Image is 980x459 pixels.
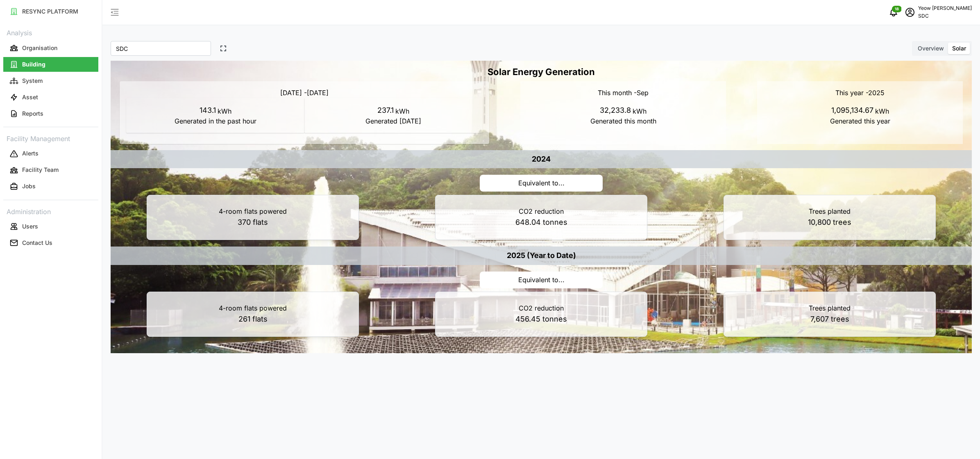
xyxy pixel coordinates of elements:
[3,146,98,161] button: Alerts
[3,105,98,122] a: Reports
[22,110,43,118] p: Reports
[515,313,567,325] p: 456.45 tonnes
[918,5,972,12] p: Yeow [PERSON_NAME]
[519,206,564,217] p: CO2 reduction
[218,43,229,54] button: Enter full screen
[3,235,98,250] button: Contact Us
[918,12,972,20] p: SDC
[22,7,78,16] p: RESYNC PLATFORM
[22,239,52,247] p: Contact Us
[519,303,564,313] p: CO2 reduction
[3,41,98,55] button: Organisation
[480,175,603,192] p: Equivalent to...
[111,41,211,56] input: Select location
[809,206,851,217] p: Trees planted
[810,313,849,325] p: 7,607 trees
[3,4,98,19] button: RESYNC PLATFORM
[219,303,287,313] p: 4-room flats powered
[3,90,98,105] button: Asset
[22,222,38,231] p: Users
[3,89,98,105] a: Asset
[126,88,483,98] p: [DATE] - [DATE]
[219,206,287,217] p: 4-room flats powered
[133,116,298,126] p: Generated in the past hour
[3,179,98,194] button: Jobs
[311,116,476,126] p: Generated [DATE]
[377,105,394,116] p: 237.1
[3,40,98,56] a: Organisation
[216,106,231,116] p: kWh
[3,219,98,234] button: Users
[3,56,98,73] a: Building
[3,178,98,195] a: Jobs
[238,313,268,325] p: 261 flats
[809,303,851,313] p: Trees planted
[3,73,98,88] button: System
[3,26,98,38] p: Analysis
[22,149,39,158] p: Alerts
[3,146,98,162] a: Alerts
[532,153,551,165] p: 2024
[22,93,38,101] p: Asset
[631,106,647,116] p: kWh
[902,4,918,21] button: schedule
[200,105,216,116] p: 143.1
[918,45,944,52] span: Overview
[527,88,719,98] p: This month - Sep
[394,106,409,116] p: kWh
[507,250,576,262] p: 2025 (Year to Date)
[22,60,45,69] p: Building
[3,132,98,144] p: Facility Management
[895,6,899,12] span: 18
[3,106,98,121] button: Reports
[111,61,972,78] h3: Solar Energy Generation
[3,235,98,251] a: Contact Us
[808,217,851,228] p: 10,800 trees
[22,77,43,85] p: System
[238,217,268,228] p: 370 flats
[533,116,713,126] p: Generated this month
[515,217,567,228] p: 648.04 tonnes
[873,106,889,116] p: kWh
[22,182,36,190] p: Jobs
[3,218,98,235] a: Users
[770,116,950,126] p: Generated this year
[3,162,98,178] a: Facility Team
[3,3,98,20] a: RESYNC PLATFORM
[22,44,57,52] p: Organisation
[480,272,603,288] p: Equivalent to...
[952,45,966,52] span: Solar
[885,4,902,21] button: notifications
[3,205,98,217] p: Administration
[831,105,873,116] p: 1,095,134.67
[3,57,98,72] button: Building
[3,163,98,178] button: Facility Team
[22,166,59,174] p: Facility Team
[3,73,98,89] a: System
[764,88,956,98] p: This year - 2025
[600,105,631,116] p: 32,233.8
